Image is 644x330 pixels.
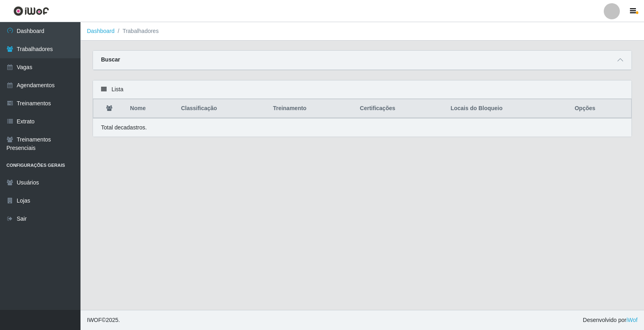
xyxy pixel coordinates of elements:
[87,317,102,323] span: IWOF
[176,99,268,118] th: Classificação
[583,316,638,324] span: Desenvolvido por
[87,316,120,324] span: © 2025 .
[355,99,446,118] th: Certificações
[570,99,632,118] th: Opções
[93,80,632,99] div: Lista
[125,99,176,118] th: Nome
[13,6,49,16] img: CoreUI Logo
[626,317,638,323] a: iWof
[80,22,644,41] nav: breadcrumb
[101,123,147,132] p: Total de cadastros.
[87,28,115,34] a: Dashboard
[268,99,355,118] th: Treinamento
[446,99,570,118] th: Locais do Bloqueio
[101,56,120,63] strong: Buscar
[115,27,159,35] li: Trabalhadores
